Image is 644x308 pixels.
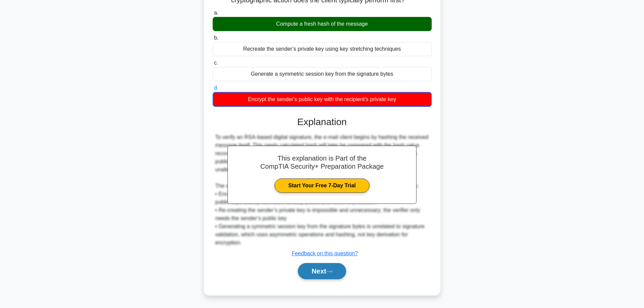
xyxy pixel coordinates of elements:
a: Start Your Free 7-Day Trial [275,179,369,193]
a: Feedback on this question? [292,251,358,256]
span: d. [214,85,218,91]
h3: Explanation [217,116,428,128]
div: To verify an RSA-based digital signature, the e-mail client begins by hashing the received messag... [215,133,429,247]
span: a. [214,10,218,16]
button: Next [298,263,346,279]
div: Recreate the sender’s private key using key stretching techniques [213,42,432,56]
div: Generate a symmetric session key from the signature bytes [213,67,432,81]
div: Encrypt the sender's public key with the recipient's private key [213,92,432,107]
div: Compute a fresh hash of the message [213,17,432,31]
span: b. [214,35,218,41]
span: c. [214,60,218,66]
